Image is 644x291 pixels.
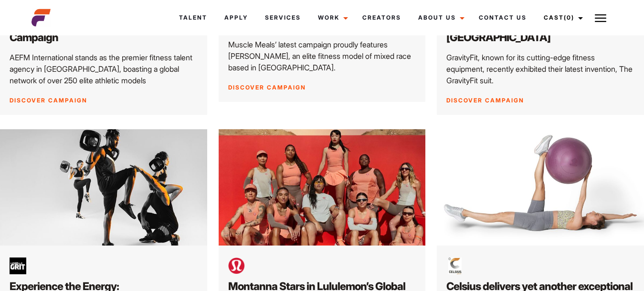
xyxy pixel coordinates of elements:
p: Muscle Meals’ latest campaign proudly features [PERSON_NAME], an elite fitness model of mixed rac... [228,39,416,73]
p: AEFM International stands as the premier fitness talent agency in [GEOGRAPHIC_DATA], boasting a g... [10,52,198,86]
a: Discover Campaign [446,97,524,104]
img: cropped-aefm-brand-fav-22-square.png [32,8,51,27]
img: Burger icon [595,12,606,24]
span: (0) [564,14,574,21]
a: Talent [170,5,216,31]
p: GravityFit, known for its cutting-edge fitness equipment, recently exhibited their latest inventi... [446,52,634,86]
img: images 1 [10,257,26,274]
img: 569291623.celsius.brand_.mark_.new_.logo_ [446,257,463,274]
a: Contact Us [470,5,535,31]
a: Creators [354,5,410,31]
img: Lululemon_Athletica_logo.svg [228,257,245,274]
a: Services [256,5,309,31]
a: Discover Campaign [228,84,306,91]
img: 1@3x 17 scaled [437,129,644,246]
a: Cast(0) [535,5,589,31]
a: Discover Campaign [10,97,87,104]
a: About Us [410,5,470,31]
a: Apply [216,5,256,31]
img: Untitled 1@2x [219,129,426,246]
a: Work [309,5,354,31]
